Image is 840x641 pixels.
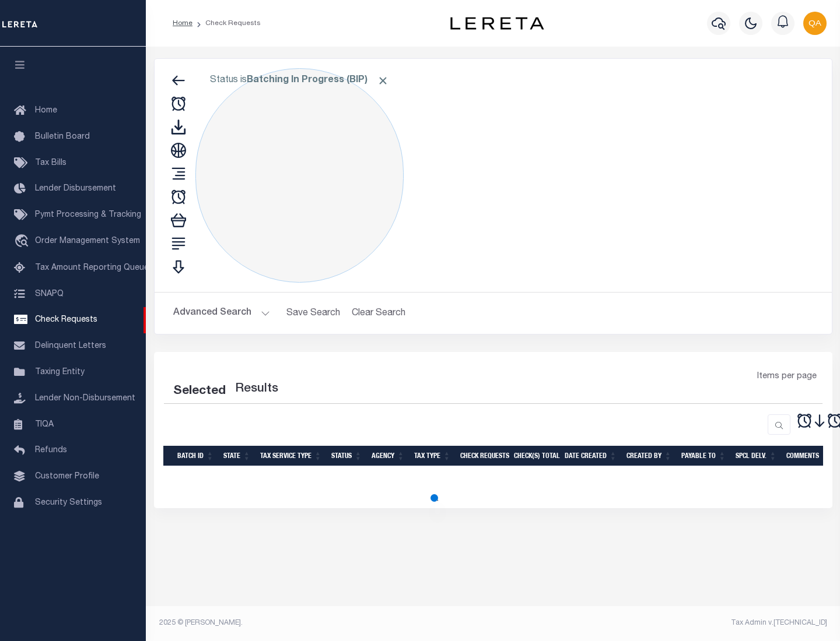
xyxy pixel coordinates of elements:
[409,446,456,466] th: Tax Type
[35,420,54,428] span: TIQA
[367,446,409,466] th: Agency
[35,368,85,376] span: Taxing Entity
[35,395,135,403] span: Lender Non-Disbursement
[173,20,192,27] a: Home
[622,446,677,466] th: Created By
[35,473,99,481] span: Customer Profile
[173,446,219,466] th: Batch Id
[377,75,389,87] span: Click to Remove
[35,159,66,167] span: Tax Bills
[803,12,827,35] img: svg+xml;base64,PHN2ZyB4bWxucz0iaHR0cDovL3d3dy53My5vcmcvMjAwMC9zdmciIHBvaW50ZXItZXZlbnRzPSJub25lIi...
[782,446,834,466] th: Comments
[35,237,140,245] span: Order Management System
[450,17,544,30] img: logo-dark.svg
[509,446,560,466] th: Check(s) Total
[247,76,389,85] b: Batching In Progress (BIP)
[35,107,57,115] span: Home
[560,446,622,466] th: Date Created
[35,290,64,298] span: SNAPQ
[35,185,116,193] span: Lender Disbursement
[219,446,256,466] th: State
[35,342,106,350] span: Delinquent Letters
[327,446,367,466] th: Status
[456,446,509,466] th: Check Requests
[235,380,278,399] label: Results
[279,302,347,325] button: Save Search
[14,234,33,249] i: travel_explore
[192,18,261,29] li: Check Requests
[35,211,141,219] span: Pymt Processing & Tracking
[677,446,731,466] th: Payable To
[347,302,411,325] button: Clear Search
[731,446,782,466] th: Spcl Delv.
[35,446,67,455] span: Refunds
[35,264,149,272] span: Tax Amount Reporting Queue
[757,371,817,383] span: Items per page
[195,68,404,283] div: Click to Edit
[256,446,327,466] th: Tax Service Type
[35,316,97,324] span: Check Requests
[35,133,90,141] span: Bulletin Board
[35,499,102,507] span: Security Settings
[173,382,226,401] div: Selected
[173,302,270,325] button: Advanced Search
[502,618,827,628] div: Tax Admin v.[TECHNICAL_ID]
[150,618,494,628] div: 2025 © [PERSON_NAME].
